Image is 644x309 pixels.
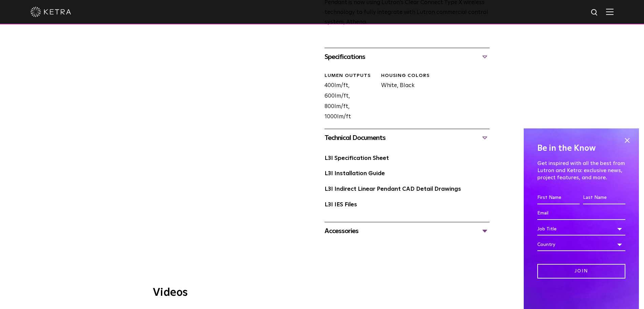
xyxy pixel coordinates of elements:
input: Email [537,207,625,220]
a: L3I Indirect Linear Pendant CAD Detail Drawings [325,186,461,192]
div: White, Black [376,73,433,122]
h3: Videos [153,287,492,298]
h4: Be in the Know [537,142,625,155]
div: HOUSING COLORS [381,73,433,79]
div: LUMEN OUTPUTS [325,73,376,79]
div: Job Title [537,223,625,235]
a: L3I Specification Sheet [325,156,389,161]
div: Accessories [325,226,490,236]
div: 400lm/ft, 600lm/ft, 800lm/ft, 1000lm/ft [319,73,376,122]
input: First Name [537,191,580,204]
div: Technical Documents [325,132,490,143]
img: search icon [590,8,599,17]
div: Country [537,238,625,251]
p: Get inspired with all the best from Lutron and Ketra: exclusive news, project features, and more. [537,160,625,181]
img: Hamburger%20Nav.svg [606,8,614,15]
input: Last Name [583,191,625,204]
a: L3I Installation Guide [325,171,385,177]
div: Specifications [325,52,490,62]
input: Join [537,264,625,279]
img: ketra-logo-2019-white [30,7,71,17]
a: L3I IES Files [325,202,357,208]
